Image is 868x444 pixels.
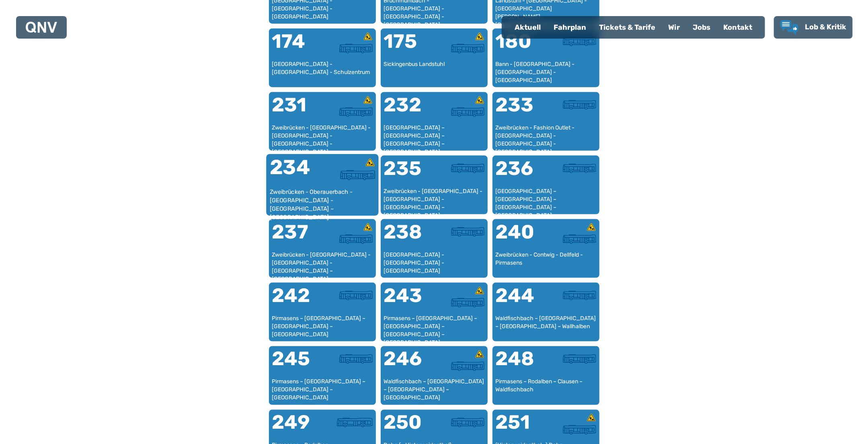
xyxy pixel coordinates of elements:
[272,222,322,251] div: 237
[272,251,373,275] div: Zweibrücken - [GEOGRAPHIC_DATA] - [GEOGRAPHIC_DATA] - [GEOGRAPHIC_DATA] – [GEOGRAPHIC_DATA]
[272,32,322,61] div: 174
[384,187,484,211] div: Zweibrücken - [GEOGRAPHIC_DATA] - [GEOGRAPHIC_DATA] - [GEOGRAPHIC_DATA] – [GEOGRAPHIC_DATA]
[384,222,434,251] div: 238
[780,20,846,35] a: Lob & Kritik
[384,60,484,84] div: Sickingenbus Landstuhl
[451,362,484,371] img: Überlandbus
[384,32,434,61] div: 175
[496,124,596,148] div: Zweibrücken - Fashion Outlet - [GEOGRAPHIC_DATA] - [GEOGRAPHIC_DATA] - [GEOGRAPHIC_DATA]
[451,164,484,173] img: Überlandbus
[339,44,373,53] img: Überlandbus
[563,354,596,364] img: Überlandbus
[563,37,596,46] img: Überlandbus
[272,124,373,148] div: Zweibrücken - [GEOGRAPHIC_DATA] - [GEOGRAPHIC_DATA] - [GEOGRAPHIC_DATA] - [GEOGRAPHIC_DATA] - [GE...
[384,349,434,378] div: 246
[451,418,484,428] img: Überlandbus
[272,349,322,378] div: 245
[563,425,596,435] img: Überlandbus
[269,158,322,188] div: 234
[26,19,57,35] a: QNV Logo
[339,291,373,300] img: Überlandbus
[272,95,322,124] div: 231
[384,314,484,338] div: Pirmasens – [GEOGRAPHIC_DATA] – [GEOGRAPHIC_DATA] – [GEOGRAPHIC_DATA] – [GEOGRAPHIC_DATA]
[340,170,375,180] img: Überlandbus
[451,298,484,308] img: Überlandbus
[496,314,596,338] div: Waldfischbach – [GEOGRAPHIC_DATA] – [GEOGRAPHIC_DATA] – Wallhalben
[496,349,546,378] div: 248
[339,107,373,117] img: Überlandbus
[593,17,662,38] a: Tickets & Tarife
[805,23,846,31] span: Lob & Kritik
[337,418,373,428] img: Stadtbus
[717,17,759,38] a: Kontakt
[272,60,373,84] div: [GEOGRAPHIC_DATA] - [GEOGRAPHIC_DATA] - Schulzentrum
[269,188,375,212] div: Zweibrücken - Oberauerbach - [GEOGRAPHIC_DATA] - [GEOGRAPHIC_DATA] – [GEOGRAPHIC_DATA]
[563,164,596,173] img: Überlandbus
[272,413,322,442] div: 249
[662,17,686,38] a: Wir
[272,314,373,338] div: Pirmasens – [GEOGRAPHIC_DATA] – [GEOGRAPHIC_DATA] – [GEOGRAPHIC_DATA]
[496,60,596,84] div: Bann - [GEOGRAPHIC_DATA] - [GEOGRAPHIC_DATA] - [GEOGRAPHIC_DATA]
[339,354,373,364] img: Überlandbus
[384,159,434,188] div: 235
[384,378,484,402] div: Waldfischbach – [GEOGRAPHIC_DATA] – [GEOGRAPHIC_DATA] – [GEOGRAPHIC_DATA]
[508,17,547,38] a: Aktuell
[384,124,484,148] div: [GEOGRAPHIC_DATA] – [GEOGRAPHIC_DATA] – [GEOGRAPHIC_DATA] – [GEOGRAPHIC_DATA] – [GEOGRAPHIC_DATA]
[496,378,596,402] div: Pirmasens – Rodalben – Clausen – Waldfischbach
[496,95,546,124] div: 233
[496,187,596,211] div: [GEOGRAPHIC_DATA] – [GEOGRAPHIC_DATA] – [GEOGRAPHIC_DATA] – [GEOGRAPHIC_DATA]
[496,222,546,251] div: 240
[26,22,57,33] img: QNV Logo
[496,413,546,442] div: 251
[686,17,717,38] a: Jobs
[496,286,546,315] div: 244
[547,17,593,38] a: Fahrplan
[384,413,434,442] div: 250
[496,32,546,61] div: 180
[563,100,596,110] img: Überlandbus
[563,291,596,300] img: Überlandbus
[339,234,373,244] img: Überlandbus
[496,159,546,188] div: 236
[272,286,322,315] div: 242
[563,234,596,244] img: Überlandbus
[272,378,373,402] div: Pirmasens – [GEOGRAPHIC_DATA] – [GEOGRAPHIC_DATA] – [GEOGRAPHIC_DATA]
[451,44,484,53] img: Überlandbus
[496,251,596,275] div: Zweibrücken - Contwig - Dellfeld - Pirmasens
[384,251,484,275] div: [GEOGRAPHIC_DATA] - [GEOGRAPHIC_DATA] - [GEOGRAPHIC_DATA]
[451,107,484,117] img: Überlandbus
[384,95,434,124] div: 232
[451,227,484,237] img: Überlandbus
[384,286,434,315] div: 243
